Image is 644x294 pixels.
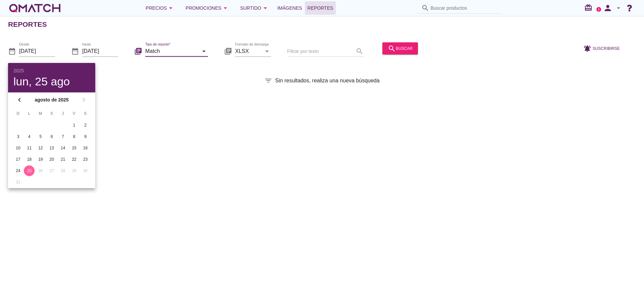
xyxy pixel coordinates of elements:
[46,145,57,151] div: 13
[71,47,79,55] i: date_range
[24,108,34,119] th: L
[146,4,175,12] div: Precios
[13,108,23,119] th: D
[13,156,23,162] div: 17
[275,77,379,85] span: Sin resultados, realiza una nueva búsqueda
[13,143,23,153] button: 10
[421,4,429,12] i: search
[200,47,208,55] i: arrow_drop_down
[584,4,595,12] i: redeem
[431,3,498,13] input: Buscar productos
[240,4,269,12] div: Surtido
[69,145,79,151] div: 15
[8,19,47,30] h2: Reportes
[58,143,68,153] button: 14
[80,156,91,162] div: 23
[601,3,614,13] i: person
[46,143,57,153] button: 13
[58,154,68,165] button: 21
[24,156,35,162] div: 18
[80,145,91,151] div: 16
[58,156,68,162] div: 21
[35,134,46,140] div: 5
[58,108,68,119] th: J
[80,154,91,165] button: 23
[19,46,55,56] input: Desde
[308,4,333,12] span: Reportes
[13,145,23,151] div: 10
[224,47,232,55] i: library_books
[388,44,396,52] i: search
[221,4,229,12] i: arrow_drop_down
[35,143,46,153] button: 12
[25,96,78,103] strong: agosto de 2025
[80,131,91,142] button: 9
[69,122,79,128] div: 1
[275,1,305,15] a: Imágenes
[46,134,57,140] div: 6
[235,1,275,15] button: Surtido
[58,145,68,151] div: 14
[593,45,620,51] span: Suscribirse
[46,154,57,165] button: 20
[80,120,91,131] button: 2
[180,1,235,15] button: Promociones
[24,154,35,165] button: 18
[69,154,79,165] button: 22
[614,4,623,12] i: arrow_drop_down
[35,156,46,162] div: 19
[69,156,79,162] div: 22
[185,4,229,12] div: Promociones
[80,134,91,140] div: 9
[140,1,180,15] button: Precios
[598,8,600,11] text: 2
[24,131,35,142] button: 4
[46,108,57,119] th: X
[24,145,35,151] div: 11
[13,168,23,174] div: 24
[583,44,593,52] i: notifications_active
[13,131,23,142] button: 3
[263,47,271,55] i: arrow_drop_down
[69,143,79,153] button: 15
[46,156,57,162] div: 20
[82,46,118,56] input: hasta
[80,108,91,119] th: S
[24,165,35,176] button: 25
[261,4,269,12] i: arrow_drop_down
[277,4,302,12] span: Imágenes
[134,47,142,55] i: library_books
[13,134,23,140] div: 3
[8,1,62,15] a: white-qmatch-logo
[167,4,175,12] i: arrow_drop_down
[80,122,91,128] div: 2
[69,131,79,142] button: 8
[58,134,68,140] div: 7
[388,44,413,52] div: buscar
[235,46,262,56] input: Formato de descarga
[24,134,35,140] div: 4
[596,7,601,12] a: 2
[13,154,23,165] button: 17
[80,143,91,153] button: 16
[382,42,418,54] button: buscar
[35,154,46,165] button: 19
[35,108,46,119] th: M
[24,168,35,174] div: 25
[13,68,90,73] div: 2025
[46,131,57,142] button: 6
[24,143,35,153] button: 11
[264,77,272,85] i: filter_list
[15,96,23,104] i: chevron_left
[69,120,79,131] button: 1
[13,76,90,87] div: lun, 25 ago
[305,1,336,15] a: Reportes
[145,46,199,56] input: Tipo de reporte*
[35,131,46,142] button: 5
[69,134,79,140] div: 8
[69,108,79,119] th: V
[578,42,625,54] button: Suscribirse
[13,165,23,176] button: 24
[58,131,68,142] button: 7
